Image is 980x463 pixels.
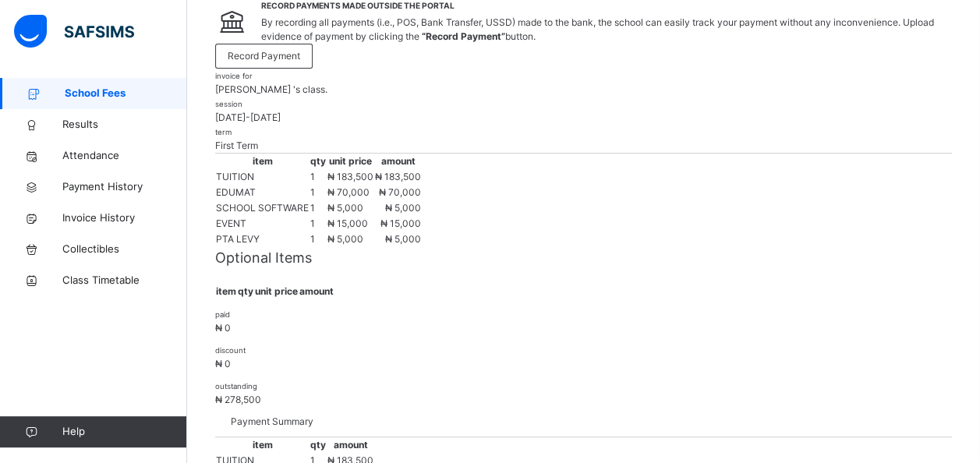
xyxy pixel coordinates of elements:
[215,72,253,80] small: invoice for
[215,437,310,453] th: item
[215,382,257,391] small: outstanding
[62,242,187,257] span: Collectibles
[215,322,231,334] span: ₦ 0
[237,284,254,299] th: qty
[216,217,309,231] div: EVENT
[299,284,334,299] th: amount
[215,284,237,299] th: item
[310,231,327,247] td: 1
[215,128,232,136] small: term
[374,154,422,169] th: amount
[327,202,363,214] span: ₦ 5,000
[62,179,187,195] span: Payment History
[215,358,231,369] span: ₦ 0
[62,273,187,288] span: Class Timetable
[62,148,187,164] span: Attendance
[62,424,186,440] span: Help
[327,186,370,198] span: ₦ 70,000
[216,201,309,215] div: SCHOOL SOFTWARE
[228,49,300,63] span: Record Payment
[310,200,327,216] td: 1
[215,346,246,355] small: discount
[327,233,363,245] span: ₦ 5,000
[215,394,261,405] span: ₦ 278,500
[375,171,421,182] span: ₦ 183,500
[327,171,373,182] span: ₦ 183,500
[327,437,374,453] th: amount
[327,217,368,229] span: ₦ 15,000
[379,186,421,198] span: ₦ 70,000
[327,154,374,169] th: unit price
[62,210,187,226] span: Invoice History
[62,117,187,133] span: Results
[215,247,952,268] p: Optional Items
[215,100,242,108] small: session
[310,216,327,231] td: 1
[215,154,310,169] th: item
[310,185,327,200] td: 1
[261,16,934,42] span: By recording all payments (i.e., POS, Bank Transfer, USSD) made to the bank, the school can easil...
[254,284,299,299] th: unit price
[310,154,327,169] th: qty
[422,30,505,42] b: “Record Payment”
[215,310,230,319] small: paid
[14,15,134,48] img: safsims
[215,139,952,153] p: First Term
[310,437,327,453] th: qty
[65,86,187,101] span: School Fees
[216,232,309,246] div: PTA LEVY
[215,83,952,97] p: [PERSON_NAME] 's class.
[385,202,421,214] span: ₦ 5,000
[231,415,936,429] p: Payment Summary
[216,186,309,200] div: EDUMAT
[380,217,421,229] span: ₦ 15,000
[385,233,421,245] span: ₦ 5,000
[215,111,952,125] p: [DATE]-[DATE]
[216,170,309,184] div: TUITION
[310,169,327,185] td: 1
